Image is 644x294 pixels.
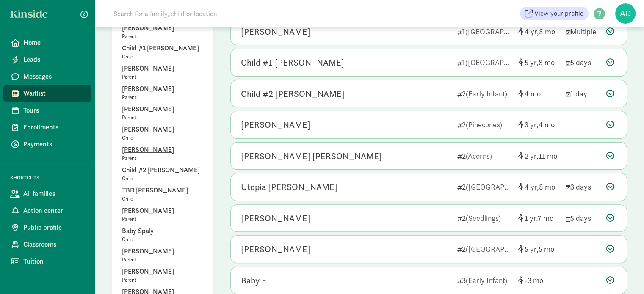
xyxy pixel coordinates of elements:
[23,223,85,233] span: Public profile
[122,236,203,243] p: Child
[566,181,600,192] div: 3 days
[466,182,545,192] span: ([GEOGRAPHIC_DATA])
[122,84,203,94] p: [PERSON_NAME]
[525,27,539,36] span: 4
[241,212,310,225] div: Sydney Freeman
[525,58,539,67] span: 5
[457,181,511,192] div: 2
[122,175,203,182] p: Child
[241,118,310,132] div: Jack Waring
[241,87,345,101] div: Child #2 Dudick
[122,53,203,60] p: Child
[457,275,511,286] div: 3
[566,88,600,99] div: 1 day
[122,74,203,80] p: Parent
[122,165,203,175] p: Child #2 [PERSON_NAME]
[122,277,203,283] p: Parent
[602,253,644,294] iframe: Chat Widget
[241,180,337,194] div: Utopia Tucker
[241,56,344,69] div: Child #1 Zach
[122,155,203,162] p: Parent
[539,151,557,161] span: 11
[457,119,511,130] div: 2
[3,185,91,202] a: All families
[23,71,85,82] span: Messages
[525,275,543,285] span: -3
[3,34,91,51] a: Home
[466,213,501,223] span: (Seedlings)
[534,8,583,19] span: View your profile
[122,185,203,195] p: TBD [PERSON_NAME]
[122,267,203,277] p: [PERSON_NAME]
[525,244,539,254] span: 5
[122,206,203,216] p: [PERSON_NAME]
[3,202,91,219] a: Action center
[122,195,203,202] p: Child
[457,243,511,255] div: 2
[466,151,492,161] span: (Acorns)
[525,120,539,129] span: 3
[566,212,600,224] div: 5 days
[518,275,559,286] div: [object Object]
[23,55,85,65] span: Leads
[538,213,553,223] span: 7
[466,120,502,129] span: (Pinecones)
[539,244,554,254] span: 5
[3,136,91,153] a: Payments
[525,213,538,223] span: 1
[518,181,559,192] div: [object Object]
[518,88,559,99] div: [object Object]
[241,274,267,287] div: Baby E
[518,150,559,162] div: [object Object]
[3,85,91,102] a: Waitlist
[466,244,545,254] span: ([GEOGRAPHIC_DATA])
[465,58,545,67] span: ([GEOGRAPHIC_DATA])
[518,57,559,68] div: [object Object]
[466,275,507,285] span: (Early Infant)
[241,25,310,38] div: Paula Ramones
[457,57,511,68] div: 1
[525,89,541,99] span: 4
[241,149,382,163] div: Daniel Bear Landrum
[23,206,85,216] span: Action center
[23,105,85,115] span: Tours
[457,150,511,162] div: 2
[23,189,85,199] span: All families
[122,145,203,155] p: [PERSON_NAME]
[122,104,203,114] p: [PERSON_NAME]
[23,122,85,132] span: Enrollments
[23,239,85,250] span: Classrooms
[122,256,203,263] p: Parent
[525,182,539,192] span: 4
[23,139,85,149] span: Payments
[539,182,555,192] span: 8
[518,26,559,37] div: [object Object]
[122,33,203,40] p: Parent
[539,120,555,129] span: 4
[122,63,203,74] p: [PERSON_NAME]
[122,23,203,33] p: [PERSON_NAME]
[566,57,600,68] div: 5 days
[122,43,203,53] p: Child #1 [PERSON_NAME]
[525,151,539,161] span: 2
[518,243,559,255] div: [object Object]
[457,26,511,37] div: 1
[465,27,545,36] span: ([GEOGRAPHIC_DATA])
[3,102,91,119] a: Tours
[3,119,91,136] a: Enrollments
[457,88,511,99] div: 2
[3,51,91,68] a: Leads
[122,124,203,135] p: [PERSON_NAME]
[457,212,511,224] div: 2
[518,212,559,224] div: [object Object]
[108,5,346,22] input: Search for a family, child or location
[122,114,203,121] p: Parent
[566,26,600,37] div: Multiple
[3,219,91,236] a: Public profile
[122,135,203,141] p: Child
[122,94,203,101] p: Parent
[3,68,91,85] a: Messages
[3,253,91,270] a: Tuition
[466,89,507,99] span: (Early Infant)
